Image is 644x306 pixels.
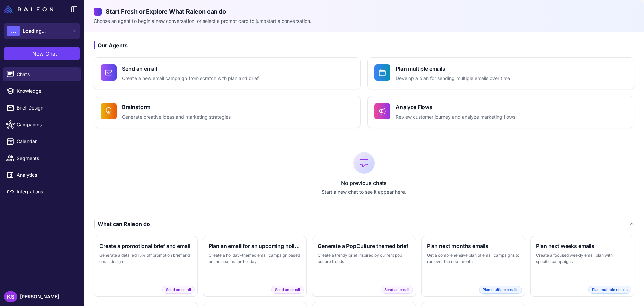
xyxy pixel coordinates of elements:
h3: Create a promotional brief and email [99,242,192,250]
span: Chats [17,71,76,78]
h3: Plan an email for an upcoming holiday [209,242,301,250]
h3: Plan next weeks emails [536,242,629,250]
a: Campaigns [3,118,81,132]
button: Send an emailCreate a new email campaign from scratch with plan and brief [94,57,361,89]
span: Analytics [17,171,76,179]
p: Get a comprehensive plan of email campaigns to run over the next month [427,252,520,265]
span: Send an email [271,286,304,294]
div: ... [7,26,20,36]
h2: Start Fresh or Explore What Raleon can do [94,7,634,16]
button: ...Loading... [4,23,80,39]
button: BrainstormGenerate creative ideas and marketing strategies [94,96,361,128]
button: Plan next months emailsGet a comprehensive plan of email campaigns to run over the next monthPlan... [421,236,525,297]
a: Brief Design [3,101,81,115]
p: Choose an agent to begin a new conversation, or select a prompt card to jumpstart a conversation. [94,17,634,25]
button: Plan an email for an upcoming holidayCreate a holiday-themed email campaign based on the next maj... [203,236,307,297]
span: Send an email [162,286,195,294]
p: Create a focused weekly email plan with specific campaigns [536,252,629,265]
span: [PERSON_NAME] [20,293,59,300]
h4: Send an email [122,64,259,73]
span: Brief Design [17,104,76,112]
span: Knowledge [17,87,76,95]
button: Plan next weeks emailsCreate a focused weekly email plan with specific campaignsPlan multiple emails [530,236,634,297]
a: Raleon Logo [4,5,56,13]
span: Loading... [23,27,46,35]
p: Generate creative ideas and marketing strategies [122,113,231,121]
span: Integrations [17,188,76,195]
button: Analyze FlowsReview customer journey and analyze marketing flows [367,96,634,128]
p: Create a new email campaign from scratch with plan and brief [122,75,259,82]
span: New Chat [32,50,57,58]
p: Review customer journey and analyze marketing flows [396,113,515,121]
h4: Plan multiple emails [396,64,510,73]
h3: Our Agents [94,41,634,49]
h3: Plan next months emails [427,242,520,250]
h4: Analyze Flows [396,103,515,111]
span: Plan multiple emails [588,286,631,294]
p: Start a new chat to see it appear here. [94,188,634,196]
span: Send an email [381,286,413,294]
span: Segments [17,155,76,162]
a: Analytics [3,168,81,182]
p: Generate a detailed 15% off promotion brief and email design [99,252,192,265]
span: Plan multiple emails [479,286,522,294]
div: What can Raleon do [94,220,150,228]
p: Create a trendy brief inspired by current pop culture trends [318,252,410,265]
p: No previous chats [94,179,634,187]
span: + [27,50,31,58]
h3: Generate a PopCulture themed brief [318,242,410,250]
img: Raleon Logo [4,5,53,13]
a: Calendar [3,134,81,148]
button: Generate a PopCulture themed briefCreate a trendy brief inspired by current pop culture trendsSen... [312,236,416,297]
a: Chats [3,67,81,81]
a: Knowledge [3,84,81,98]
div: KS [4,291,17,302]
button: Create a promotional brief and emailGenerate a detailed 15% off promotion brief and email designS... [94,236,198,297]
a: Integrations [3,185,81,199]
a: Segments [3,151,81,165]
p: Create a holiday-themed email campaign based on the next major holiday [209,252,301,265]
h4: Brainstorm [122,103,231,111]
button: +New Chat [4,47,80,60]
span: Campaigns [17,121,76,128]
span: Calendar [17,138,76,145]
p: Develop a plan for sending multiple emails over time [396,75,510,82]
button: Plan multiple emailsDevelop a plan for sending multiple emails over time [367,57,634,89]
